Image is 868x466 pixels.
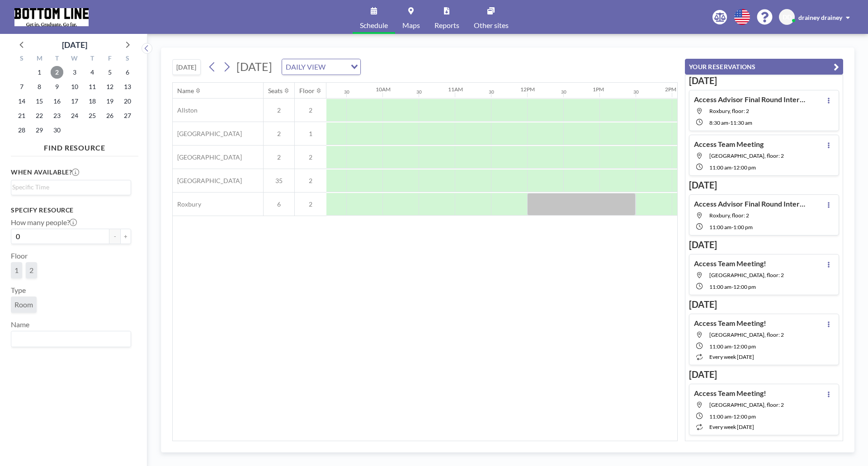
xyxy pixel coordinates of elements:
[83,53,101,65] div: T
[448,86,463,93] div: 11AM
[733,343,756,350] span: 12:00 PM
[360,22,388,29] span: Schedule
[15,109,28,122] span: Sunday, September 21, 2025
[694,389,766,398] h4: Access Team Meeting!
[731,283,733,290] span: -
[733,283,756,290] span: 12:00 PM
[118,53,136,65] div: S
[51,95,63,108] span: Tuesday, September 16, 2025
[284,61,327,73] span: DAILY VIEW
[665,86,676,93] div: 2PM
[172,59,201,75] button: [DATE]
[709,283,731,290] span: 11:00 AM
[731,224,733,231] span: -
[33,109,46,122] span: Monday, September 22, 2025
[328,61,345,73] input: Search for option
[33,66,46,79] span: Monday, September 1, 2025
[709,164,731,171] span: 11:00 AM
[689,179,839,191] h3: [DATE]
[520,86,535,93] div: 12PM
[694,140,764,149] h4: Access Team Meeting
[689,299,839,310] h3: [DATE]
[121,95,134,108] span: Saturday, September 20, 2025
[173,106,198,114] span: Allston
[264,200,294,208] span: 6
[121,80,134,93] span: Saturday, September 13, 2025
[104,95,116,108] span: Friday, September 19, 2025
[295,153,326,161] span: 2
[51,66,63,79] span: Tuesday, September 2, 2025
[173,200,201,208] span: Roxbury
[51,80,63,93] span: Tuesday, September 9, 2025
[709,212,749,219] span: Roxbury, floor: 2
[120,229,131,244] button: +
[416,89,422,95] div: 30
[593,86,604,93] div: 1PM
[689,369,839,380] h3: [DATE]
[709,152,784,159] span: Mission Hill, floor: 2
[68,66,81,79] span: Wednesday, September 3, 2025
[51,124,63,137] span: Tuesday, September 30, 2025
[173,153,242,161] span: [GEOGRAPHIC_DATA]
[728,119,730,126] span: -
[489,89,494,95] div: 30
[11,286,26,295] label: Type
[694,199,807,208] h4: Access Advisor Final Round Interviews
[731,343,733,350] span: -
[689,75,839,86] h3: [DATE]
[121,109,134,122] span: Saturday, September 27, 2025
[295,200,326,208] span: 2
[282,59,360,75] div: Search for option
[264,177,294,185] span: 35
[694,319,766,328] h4: Access Team Meeting!
[48,53,66,65] div: T
[731,413,733,420] span: -
[177,87,194,95] div: Name
[68,109,81,122] span: Wednesday, September 24, 2025
[376,86,391,93] div: 10AM
[86,80,99,93] span: Thursday, September 11, 2025
[33,80,46,93] span: Monday, September 8, 2025
[104,109,116,122] span: Friday, September 26, 2025
[173,177,242,185] span: [GEOGRAPHIC_DATA]
[694,259,766,268] h4: Access Team Meeting!
[14,300,33,309] span: Room
[709,224,731,231] span: 11:00 AM
[11,180,131,194] div: Search for option
[104,80,116,93] span: Friday, September 12, 2025
[86,109,99,122] span: Thursday, September 25, 2025
[121,66,134,79] span: Saturday, September 6, 2025
[694,95,807,104] h4: Access Advisor Final Round Interviews
[299,87,315,95] div: Floor
[268,87,283,95] div: Seats
[709,413,731,420] span: 11:00 AM
[173,130,242,138] span: [GEOGRAPHIC_DATA]
[13,53,31,65] div: S
[11,251,28,260] label: Floor
[15,80,28,93] span: Sunday, September 7, 2025
[68,95,81,108] span: Wednesday, September 17, 2025
[11,320,29,329] label: Name
[29,266,33,275] span: 2
[51,109,63,122] span: Tuesday, September 23, 2025
[733,164,756,171] span: 12:00 PM
[11,331,131,347] div: Search for option
[101,53,118,65] div: F
[474,22,509,29] span: Other sites
[344,89,349,95] div: 30
[730,119,752,126] span: 11:30 AM
[14,266,19,275] span: 1
[33,95,46,108] span: Monday, September 15, 2025
[709,353,754,360] span: every week [DATE]
[264,153,294,161] span: 2
[709,331,784,338] span: Mission Hill, floor: 2
[561,89,566,95] div: 30
[264,130,294,138] span: 2
[685,59,843,75] button: YOUR RESERVATIONS
[798,14,842,21] span: drainey drainey
[66,53,84,65] div: W
[733,224,753,231] span: 1:00 PM
[11,206,131,214] h3: Specify resource
[109,229,120,244] button: -
[15,95,28,108] span: Sunday, September 14, 2025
